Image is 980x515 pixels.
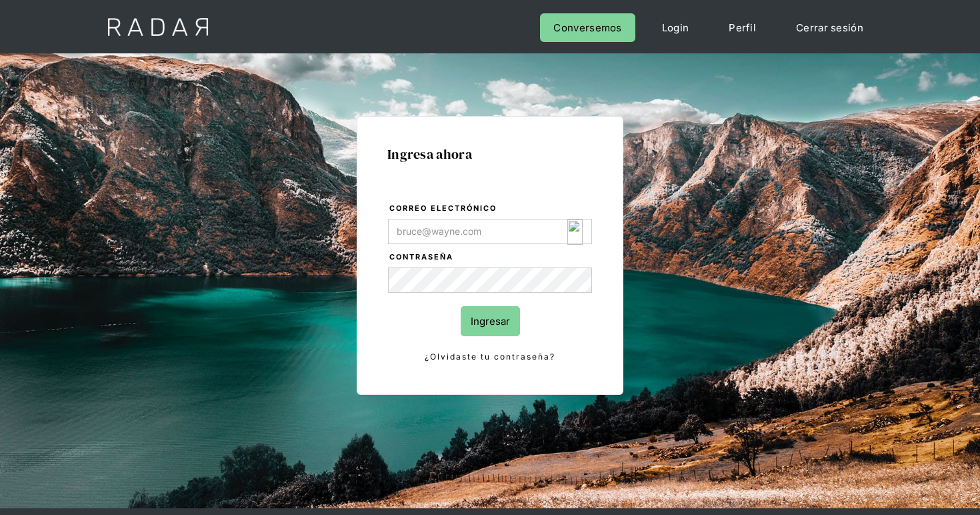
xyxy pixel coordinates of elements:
[389,202,592,215] label: Correo electrónico
[388,350,592,364] a: ¿Olvidaste tu contraseña?
[461,306,520,336] input: Ingresar
[649,13,703,42] a: Login
[783,13,877,42] a: Cerrar sesión
[567,219,583,245] img: lock-icon.svg
[540,13,635,42] a: Conversemos
[715,13,769,42] a: Perfil
[387,147,593,161] h1: Ingresa ahora
[387,201,593,364] form: Login Form
[388,219,592,244] input: bruce@wayne.com
[389,251,592,264] label: Contraseña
